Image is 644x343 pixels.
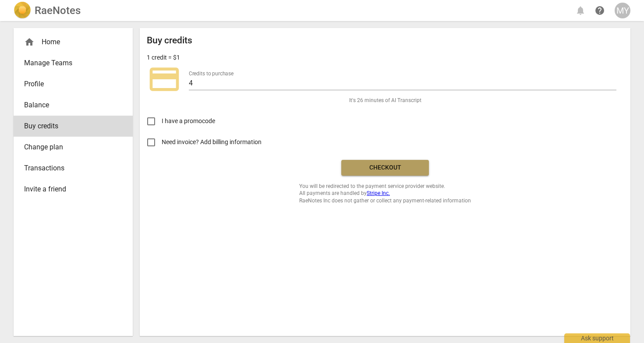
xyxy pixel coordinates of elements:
div: Home [14,32,133,53]
span: Transactions [24,163,115,173]
span: credit_card [147,62,182,97]
a: Balance [14,95,133,116]
button: MY [615,3,630,18]
button: Checkout [341,160,429,176]
a: Manage Teams [14,53,133,74]
span: Buy credits [24,121,115,131]
a: LogoRaeNotes [14,2,81,19]
h2: Buy credits [147,35,192,46]
div: Ask support [564,333,630,343]
a: Invite a friend [14,179,133,200]
span: Need invoice? Add billing information [162,138,263,147]
div: Home [24,37,115,47]
span: Manage Teams [24,58,115,68]
span: Invite a friend [24,184,115,194]
span: Profile [24,79,115,89]
span: I have a promocode [162,117,215,126]
a: Stripe Inc. [367,190,390,196]
label: Credits to purchase [189,71,234,76]
a: Change plan [14,137,133,158]
span: Balance [24,100,115,110]
a: Transactions [14,158,133,179]
img: Logo [14,2,31,19]
h2: RaeNotes [35,4,81,17]
span: It's 26 minutes of AI Transcript [349,97,421,104]
span: Checkout [348,163,422,172]
span: home [24,37,35,47]
p: 1 credit = $1 [147,53,180,62]
a: Profile [14,74,133,95]
span: You will be redirected to the payment service provider website. All payments are handled by RaeNo... [299,183,471,205]
a: Help [592,3,608,18]
a: Buy credits [14,116,133,137]
span: help [594,5,605,16]
span: Change plan [24,142,115,152]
